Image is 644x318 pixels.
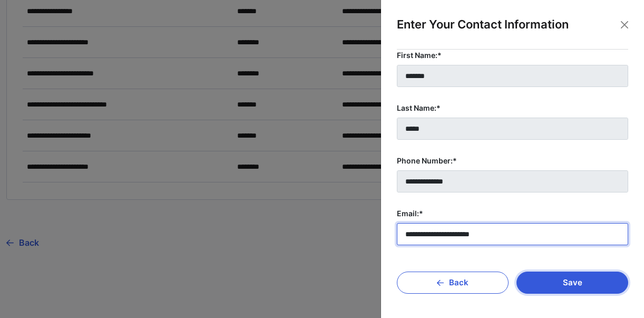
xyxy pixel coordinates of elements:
button: Close [617,17,632,33]
label: Phone Number:* [397,156,628,166]
label: Last Name:* [397,103,628,113]
button: Back [397,272,509,294]
label: Email:* [397,208,628,219]
button: Save [516,272,628,294]
div: Enter Your Contact Information [397,16,628,50]
label: First Name:* [397,50,628,61]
